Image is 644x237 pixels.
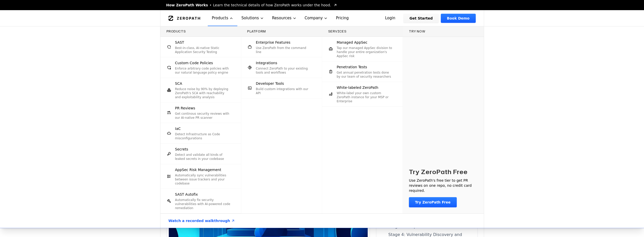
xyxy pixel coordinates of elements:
[160,123,241,143] a: IaCDetect Infrastructure as Code misconfigurations
[160,189,241,213] a: SAST AutofixAutomatically fix security vulnerabilities with AI-powered code remediation
[175,46,231,54] p: Best-in-class, AI-native Static Application Security Testing
[213,3,331,8] span: Learn the technical details of how ZeroPath works under the hood.
[175,126,181,131] span: IaC
[160,10,484,26] nav: Global
[160,78,241,102] a: SCAReduce noise by 90% by deploying ZeroPath's SCA with reachability and exploitability analysis
[256,87,312,95] p: Build custom integrations with our API
[160,164,241,189] a: AppSec Risk ManagementAutomatically sync vulnerabilities between issue trackers and your codebase
[403,14,439,23] a: Get Started
[322,61,403,82] a: Penetration TestsGet annual penetration tests done by our team of security researchers
[175,167,221,172] span: AppSec Risk Management
[256,81,284,86] span: Developer Tools
[441,14,475,23] a: Book Demo
[337,64,367,70] span: Penetration Tests
[301,10,332,26] button: Company
[409,29,478,33] h3: Try now
[167,29,235,33] h3: Products
[268,10,301,26] button: Resources
[175,147,188,152] span: Secrets
[175,81,182,86] span: SCA
[256,46,312,54] p: Use ZeroPath from the command line
[409,197,457,207] a: Try ZeroPath Free
[379,14,402,23] a: Login
[332,10,353,26] a: Pricing
[175,40,184,45] span: SAST
[237,10,268,26] button: Solutions
[166,3,208,8] span: How ZeroPath Works
[409,178,478,193] p: Use ZeroPath's free tier to get PR reviews on one repo, no credit card required.
[241,78,322,98] a: Developer ToolsBuild custom integrations with our API
[166,3,337,8] a: How ZeroPath WorksLearn the technical details of how ZeroPath works under the hood.
[337,91,393,103] p: White-label your own custom ZeroPath instance for your MSP or Enterprise
[175,60,213,65] span: Custom Code Policies
[256,66,312,75] p: Connect ZeroPath to your existing tools and workflows
[208,10,237,26] button: Products
[160,144,241,164] a: SecretsDetect and validate all kinds of leaked secrets in your codebase
[322,37,403,61] a: Managed AppSecTap our managed AppSec division to handle your entire organization's AppSec risk
[328,29,397,33] h3: Services
[175,173,231,185] p: Automatically sync vulnerabilities between issue trackers and your codebase
[241,57,322,78] a: IntegrationsConnect ZeroPath to your existing tools and workflows
[337,71,393,79] p: Get annual penetration tests done by our team of security researchers
[337,46,393,58] p: Tap our managed AppSec division to handle your entire organization's AppSec risk
[337,85,379,90] span: White-labeled ZeroPath
[162,214,241,228] a: Watch a recorded walkthrough
[175,112,231,120] p: Get continous security reviews with our AI-native PR scanner
[409,168,468,176] h3: Try ZeroPath Free
[160,57,241,78] a: Custom Code PoliciesEnforce arbitrary code policies with our natural language policy engine
[247,29,316,33] h3: Platform
[175,192,198,197] span: SAST Autofix
[175,198,231,210] p: Automatically fix security vulnerabilities with AI-powered code remediation
[175,106,195,111] span: PR Reviews
[256,40,290,45] span: Enterprise Features
[160,37,241,57] a: SASTBest-in-class, AI-native Static Application Security Testing
[175,153,231,161] p: Detect and validate all kinds of leaked secrets in your codebase
[160,103,241,123] a: PR ReviewsGet continous security reviews with our AI-native PR scanner
[241,37,322,57] a: Enterprise FeaturesUse ZeroPath from the command line
[337,40,368,45] span: Managed AppSec
[175,87,231,99] p: Reduce noise by 90% by deploying ZeroPath's SCA with reachability and exploitability analysis
[322,82,403,106] a: White-labeled ZeroPathWhite-label your own custom ZeroPath instance for your MSP or Enterprise
[175,66,231,75] p: Enforce arbitrary code policies with our natural language policy engine
[256,60,277,65] span: Integrations
[175,132,231,140] p: Detect Infrastructure as Code misconfigurations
